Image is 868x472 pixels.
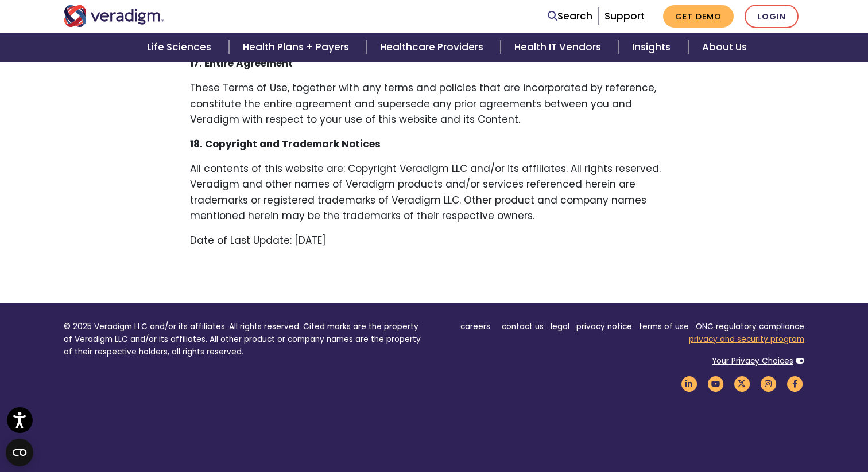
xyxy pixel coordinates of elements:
[648,401,854,458] iframe: Drift Chat Widget
[639,321,689,332] a: terms of use
[706,379,725,389] a: Veradigm YouTube Link
[576,321,632,332] a: privacy notice
[689,334,804,345] a: privacy and security program
[502,321,544,332] a: contact us
[190,137,381,151] strong: 18. Copyright and Trademark Notices
[679,379,699,389] a: Veradigm LinkedIn Link
[6,439,33,466] button: Open CMP widget
[64,5,164,27] img: Veradigm logo
[190,80,678,127] p: These Terms of Use, together with any terms and policies that are incorporated by reference, cons...
[604,9,645,23] a: Support
[745,5,799,28] a: Login
[229,33,366,62] a: Health Plans + Payers
[501,33,618,62] a: Health IT Vendors
[663,5,734,28] a: Get Demo
[785,379,804,389] a: Veradigm Facebook Link
[366,33,501,62] a: Healthcare Providers
[696,321,804,332] a: ONC regulatory compliance
[551,321,569,332] a: legal
[64,321,425,358] p: © 2025 Veradigm LLC and/or its affiliates. All rights reserved. Cited marks are the property of V...
[133,33,228,62] a: Life Sciences
[548,9,592,24] a: Search
[190,233,678,248] p: Date of Last Update: [DATE]
[618,33,688,62] a: Insights
[190,56,293,70] strong: 17. Entire Agreement
[758,379,778,389] a: Veradigm Instagram Link
[460,321,490,332] a: careers
[190,161,678,224] p: All contents of this website are: Copyright Veradigm LLC and/or its affiliates. All rights reserv...
[732,379,751,389] a: Veradigm Twitter Link
[712,356,793,366] a: Your Privacy Choices
[688,33,761,62] a: About Us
